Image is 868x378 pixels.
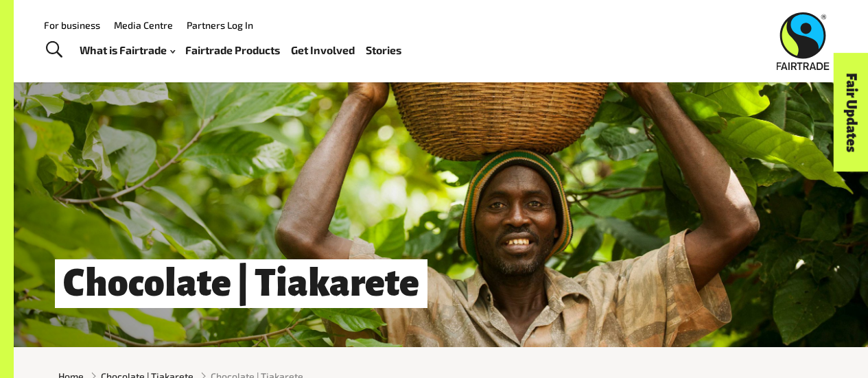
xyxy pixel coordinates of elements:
[187,19,253,31] a: Partners Log In
[80,40,175,60] a: What is Fairtrade
[291,40,355,60] a: Get Involved
[777,12,830,70] img: Fairtrade Australia New Zealand logo
[185,40,280,60] a: Fairtrade Products
[114,19,173,31] a: Media Centre
[37,33,71,67] a: Toggle Search
[366,40,401,60] a: Stories
[44,19,100,31] a: For business
[55,259,427,308] h1: Chocolate | Tiakarete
